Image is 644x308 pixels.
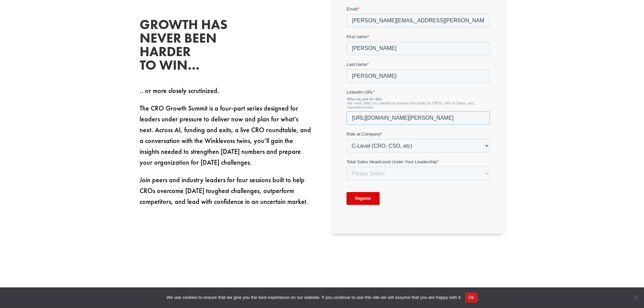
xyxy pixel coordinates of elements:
span: Join peers and industry leaders for four sessions built to help CROs overcome [DATE] toughest cha... [140,175,308,206]
iframe: To enrich screen reader interactions, please activate Accessibility in Grammarly extension settings [347,6,490,223]
span: The CRO Growth Summit is a four-part series designed for leaders under pressure to deliver now an... [140,104,311,167]
button: Ok [465,292,478,303]
span: We use cookies to ensure that we give you the best experience on our website. If you continue to ... [166,294,461,301]
h2: Growth has never been harder to win… [140,18,241,75]
span: No [632,294,639,301]
span: .. or more closely scrutinized. [140,86,219,95]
